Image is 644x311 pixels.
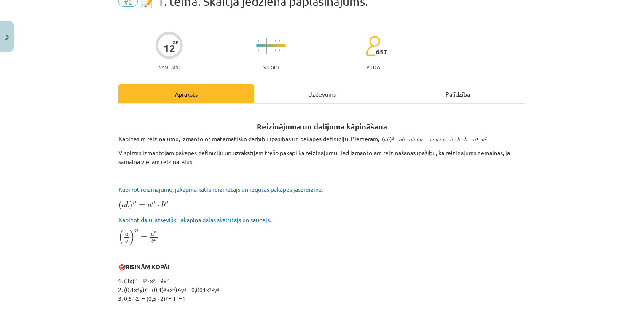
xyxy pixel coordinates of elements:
[132,295,134,301] sup: 7
[151,239,154,243] span: b
[166,277,169,283] sup: 2
[254,84,390,103] div: Uzdevums
[118,185,323,193] span: Kāpinot reizinājumu, jākāpina katrs reizinātājs un iegūtās pakāpes jāsareizina.
[129,201,133,210] span: )
[257,121,387,131] b: Reizinājuma un dalījuma kāpināšana
[124,276,526,285] li: (3x) = 3 ∙ x = 9x
[173,40,178,44] span: XP
[365,35,380,56] img: students-c634bb4e5e11cddfef0936a35e636f08e4e9abd3cc4e673bd6f9a4125e45ecb1.svg
[118,84,254,103] div: Apraksts
[135,230,138,233] span: n
[164,43,175,54] div: 12
[122,204,126,208] span: a
[258,40,259,42] img: icon-short-line-57e1e144782c952c97e751825c79c345078a6d821885a25fce030b3d8c18986b.svg
[154,232,156,234] span: n
[376,48,387,56] span: 657
[125,239,128,243] span: b
[164,286,166,292] sup: 3
[139,204,145,207] span: =
[118,230,123,245] span: (
[148,204,152,208] span: a
[275,49,276,51] img: icon-short-line-57e1e144782c952c97e751825c79c345078a6d821885a25fce030b3d8c18986b.svg
[133,202,136,205] span: n
[279,49,280,51] img: icon-short-line-57e1e144782c952c97e751825c79c345078a6d821885a25fce030b3d8c18986b.svg
[283,49,284,51] img: icon-short-line-57e1e144782c952c97e751825c79c345078a6d821885a25fce030b3d8c18986b.svg
[118,263,526,271] p: 🎯
[279,40,280,42] img: icon-short-line-57e1e144782c952c97e751825c79c345078a6d821885a25fce030b3d8c18986b.svg
[145,286,147,292] sup: 3
[390,84,526,103] div: Palīdzība
[262,49,263,51] img: icon-short-line-57e1e144782c952c97e751825c79c345078a6d821885a25fce030b3d8c18986b.svg
[161,201,165,208] span: b
[118,148,526,166] p: Vispirms izmantojām pakāpes definīciju un uzrakstījām trešo pakāpi kā reizinājumu. Tad izmantojām...
[283,40,284,42] img: icon-short-line-57e1e144782c952c97e751825c79c345078a6d821885a25fce030b3d8c18986b.svg
[137,286,140,292] sup: 4
[154,239,156,241] span: n
[152,202,155,205] span: n
[141,236,147,239] span: =
[271,49,271,51] img: icon-short-line-57e1e144782c952c97e751825c79c345078a6d821885a25fce030b3d8c18986b.svg
[118,201,122,210] span: (
[266,38,267,54] img: icon-long-line-d9ea69661e0d244f92f715978eff75569469978d946b2353a9bb055b3ed8787d.svg
[263,64,279,70] p: Viegls
[217,286,220,292] sup: 3
[130,230,135,245] span: )
[126,201,129,208] span: b
[125,233,128,236] span: a
[184,286,187,292] sup: 3
[392,135,394,141] sup: 3
[485,135,487,141] sup: 3
[156,64,183,70] p: Saņemsi
[209,286,214,292] sup: 12
[173,286,175,292] sup: 4
[5,35,9,40] img: icon-close-lesson-0947bae3869378f0d4975bcd49f059093ad1ed9edebbc8119c70593378902aed.svg
[262,40,263,42] img: icon-short-line-57e1e144782c952c97e751825c79c345078a6d821885a25fce030b3d8c18986b.svg
[145,277,148,283] sup: 2
[124,294,526,303] li: 0,5 ∙2 = (0,5 ∙ 2) = 1 =1
[118,216,271,223] span: Kāpinot daļu, atsevišķi jākāpina daļas skaitītājs un saucējs.
[124,285,526,294] li: (0,1x y) = (0,1) ∙(x ) ∙y = 0,001x y
[151,233,154,236] span: a
[165,202,168,205] span: n
[118,134,526,143] p: Kāpināsim reizinājumu, izmantojot matemātisko darbību īpašības un pakāpes definīciju. Piemēram, (...
[157,205,159,207] span: ⋅
[139,295,142,301] sup: 7
[177,286,180,292] sup: 3
[176,295,179,301] sup: 7
[126,263,169,271] b: RISINĀM KOPĀ!
[476,135,479,141] sup: 3
[153,277,156,283] sup: 2
[166,295,168,301] sup: 7
[271,40,271,42] img: icon-short-line-57e1e144782c952c97e751825c79c345078a6d821885a25fce030b3d8c18986b.svg
[134,277,137,283] sup: 2
[366,64,380,70] p: pilda
[275,40,276,42] img: icon-short-line-57e1e144782c952c97e751825c79c345078a6d821885a25fce030b3d8c18986b.svg
[258,49,259,51] img: icon-short-line-57e1e144782c952c97e751825c79c345078a6d821885a25fce030b3d8c18986b.svg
